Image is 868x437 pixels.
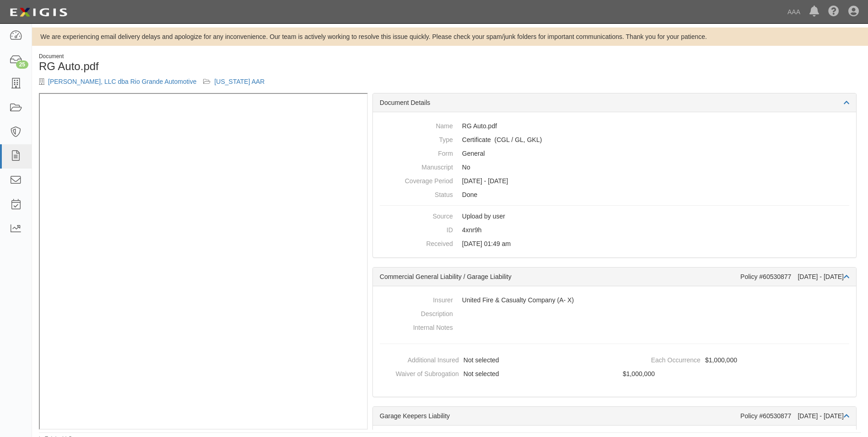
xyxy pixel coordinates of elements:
[377,367,611,381] dd: Not selected
[380,133,453,144] dt: Type
[380,119,453,131] dt: Name
[32,32,868,41] div: We are experiencing email delivery delays and apologize for any inconvenience. Our team is active...
[39,60,443,72] h1: RG Auto.pdf
[380,209,453,221] dt: Source
[380,293,453,305] dt: Insurer
[380,272,740,281] div: Commercial General Liability / Garage Liability
[618,353,701,365] dt: Each Occurrence
[380,411,740,421] div: Garage Keepers Liability
[828,6,839,17] i: Help Center - Complianz
[380,160,453,172] dt: Manuscript
[380,188,849,202] dd: Done
[380,174,453,186] dt: Coverage Period
[380,293,849,307] dd: United Fire & Casualty Company (A- X)
[740,411,849,421] div: Policy #60530877 [DATE] - [DATE]
[618,353,852,367] dd: $1,000,000
[377,353,459,365] dt: Additional Insured
[618,367,852,381] dd: $1,000,000
[380,119,849,133] dd: RG Auto.pdf
[373,93,856,112] div: Document Details
[380,147,453,158] dt: Form
[16,60,28,69] div: 25
[380,174,849,188] dd: [DATE] - [DATE]
[39,53,443,60] div: Document
[377,367,459,378] dt: Waiver of Subrogation
[380,237,453,248] dt: Received
[380,188,453,199] dt: Status
[7,4,70,21] img: logo-5460c22ac91f19d4615b14bd174203de0afe785f0fc80cf4dbbc73dc1793850b.png
[380,209,849,223] dd: Upload by user
[380,160,849,174] dd: No
[380,307,453,318] dt: Description
[380,237,849,251] dd: [DATE] 01:49 am
[783,3,805,21] a: AAA
[380,147,849,160] dd: General
[377,353,611,367] dd: Not selected
[380,223,849,237] dd: 4xnr9h
[380,133,849,147] dd: Commercial General Liability / Garage Liability Garage Keepers Liability
[48,78,196,85] a: [PERSON_NAME], LLC dba Rio Grande Automotive
[380,321,453,332] dt: Internal Notes
[380,223,453,235] dt: ID
[740,272,849,281] div: Policy #60530877 [DATE] - [DATE]
[214,78,264,85] a: [US_STATE] AAR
